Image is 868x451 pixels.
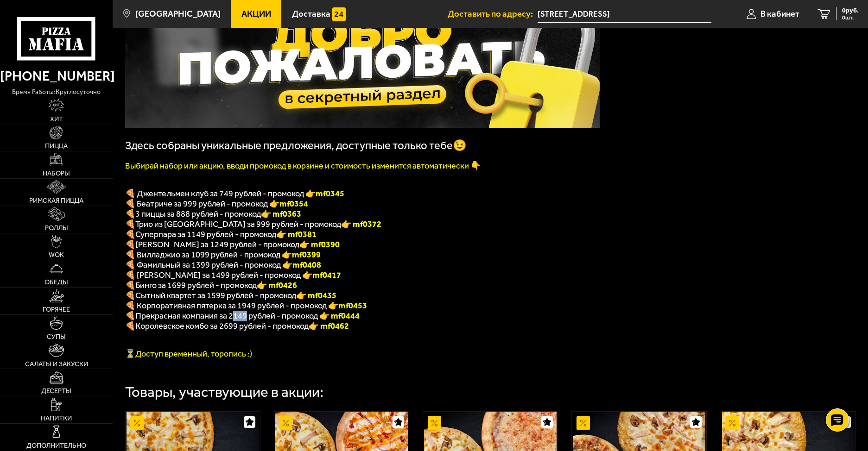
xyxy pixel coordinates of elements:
span: Напитки [41,415,72,422]
span: 🍕 Фамильный за 1399 рублей - промокод 👉 [125,260,321,270]
img: Акционный [725,416,739,430]
span: В кабинет [760,10,799,19]
b: 🍕 [125,239,135,250]
font: 🍕 [125,321,135,331]
span: ⏳Доступ временный, торопись :) [125,349,252,359]
span: Акции [241,10,271,19]
span: Салаты и закуски [25,361,88,368]
font: 🍕 [125,219,135,229]
font: 👉 mf0381 [276,229,317,239]
span: Обеды [44,279,68,286]
span: [GEOGRAPHIC_DATA] [135,10,221,19]
font: 👉 mf0372 [341,219,381,229]
span: 0 шт. [842,15,859,20]
span: [PERSON_NAME] за 1249 рублей - промокод [135,239,299,250]
span: Доставка [292,10,330,19]
font: 🍕 [125,229,135,239]
span: Дополнительно [26,442,86,449]
font: 👉 mf0363 [261,209,301,219]
span: 🍕 Беатриче за 999 рублей - промокод 👉 [125,199,308,209]
b: mf0453 [338,301,367,311]
span: 🍕 Вилладжио за 1099 рублей - промокод 👉 [125,250,321,260]
span: Горячее [43,306,70,313]
span: Роллы [45,225,68,232]
b: mf0345 [316,188,344,199]
span: Бинго за 1699 рублей - промокод [135,280,257,290]
span: 🍕 Джентельмен клуб за 749 рублей - промокод 👉 [125,188,344,199]
b: 🍕 [125,280,135,290]
b: 👉 mf0426 [257,280,297,290]
span: 🍕 [PERSON_NAME] за 1499 рублей - промокод 👉 [125,270,341,280]
span: Суперпара за 1149 рублей - промокод [135,229,276,239]
b: 🍕 [125,290,135,301]
span: Здесь собраны уникальные предложения, доступные только тебе😉 [125,139,467,152]
span: Прекрасная компания за 2149 рублей - промокод [135,311,319,321]
div: Товары, участвующие в акции: [125,385,323,399]
span: Доставить по адресу: [448,10,538,19]
span: Россия, Санкт-Петербург, Кондратьевский проспект, 68к4 [538,6,711,23]
font: 👉 mf0444 [319,311,360,321]
img: Акционный [279,416,292,430]
b: mf0399 [292,250,321,260]
span: Наборы [43,170,70,177]
font: 🍕 [125,209,135,219]
font: 🍕 [125,311,135,321]
span: Трио из [GEOGRAPHIC_DATA] за 999 рублей - промокод [135,219,341,229]
span: Сытный квартет за 1599 рублей - промокод [135,290,296,301]
img: Акционный [577,416,590,430]
span: Десерты [41,388,71,395]
input: Ваш адрес доставки [538,6,711,23]
img: Акционный [428,416,441,430]
span: WOK [49,251,64,258]
span: 🍕 Корпоративная пятерка за 1949 рублей - промокод 👉 [125,301,367,311]
span: Хит [50,116,63,123]
b: 👉 mf0435 [296,290,336,301]
b: mf0354 [279,199,308,209]
span: 3 пиццы за 888 рублей - промокод [135,209,261,219]
font: 👉 mf0462 [309,321,349,331]
img: 15daf4d41897b9f0e9f617042186c801.svg [332,7,346,21]
span: Супы [47,333,66,340]
span: Пицца [45,143,68,150]
b: mf0417 [312,270,341,280]
b: 👉 mf0390 [299,239,340,250]
span: Римская пицца [29,197,83,204]
span: 0 руб. [842,7,859,14]
img: Акционный [130,416,144,430]
b: mf0408 [292,260,321,270]
font: Выбирай набор или акцию, вводи промокод в корзине и стоимость изменится автоматически 👇 [125,161,481,171]
span: Королевское комбо за 2699 рублей - промокод [135,321,309,331]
